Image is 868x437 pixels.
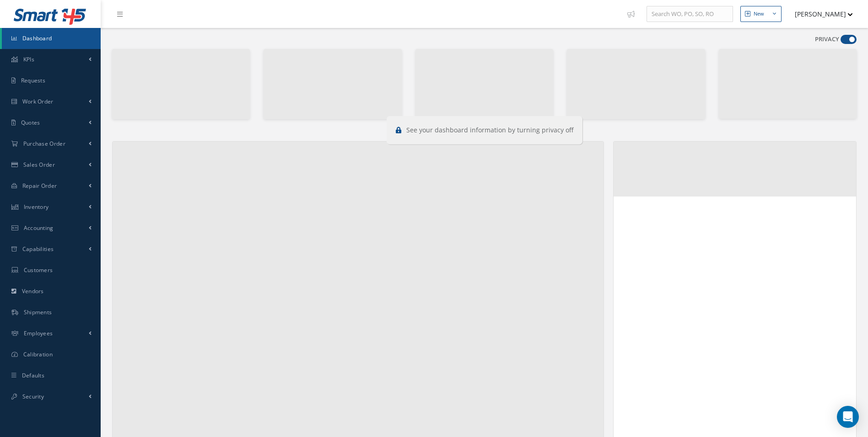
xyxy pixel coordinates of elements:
div: New [754,10,764,18]
a: Dashboard [2,28,101,49]
span: Sales Order [23,161,55,169]
button: New [740,6,782,22]
input: Search WO, PO, SO, RO [647,6,733,22]
button: [PERSON_NAME] [786,5,853,23]
span: Inventory [24,203,49,211]
div: Open Intercom Messenger [837,406,859,428]
span: Security [22,393,44,400]
span: Requests [21,76,45,84]
span: Purchase Order [23,140,65,147]
span: Work Order [22,98,54,105]
span: KPIs [23,55,34,63]
span: Employees [24,329,53,337]
span: Repair Order [22,182,57,190]
span: Accounting [24,224,54,232]
span: Shipments [24,308,52,316]
span: See your dashboard information by turning privacy off [406,126,573,134]
span: Capabilities [22,245,54,253]
span: Quotes [21,119,40,126]
span: Customers [24,266,53,274]
label: PRIVACY [815,35,839,44]
span: Calibration [23,350,53,358]
span: Defaults [22,371,44,379]
span: Vendors [22,287,44,295]
span: Dashboard [22,34,52,42]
